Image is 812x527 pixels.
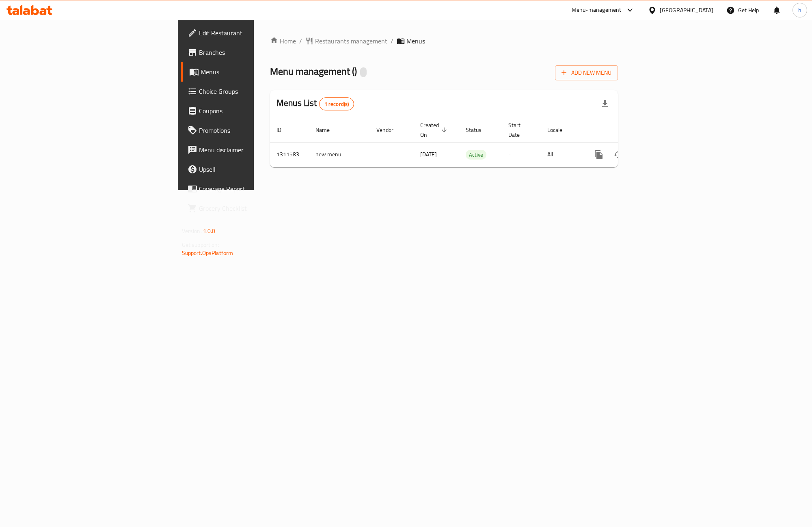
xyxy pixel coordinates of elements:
[199,86,307,96] span: Choice Groups
[199,28,307,38] span: Edit Restaurant
[547,125,573,135] span: Locale
[420,120,449,140] span: Created On
[276,97,354,110] h2: Menus List
[181,101,313,121] a: Coupons
[181,43,313,62] a: Branches
[203,226,216,236] span: 1.0.0
[181,82,313,101] a: Choice Groups
[320,100,354,108] span: 1 record(s)
[555,65,618,80] button: Add New Menu
[406,36,425,46] span: Menus
[181,199,313,218] a: Grocery Checklist
[276,125,292,135] span: ID
[201,67,307,77] span: Menus
[561,68,611,78] span: Add New Menu
[466,150,486,160] div: Active
[583,118,674,143] th: Actions
[315,125,340,135] span: Name
[199,48,307,57] span: Branches
[541,142,583,167] td: All
[572,5,622,15] div: Menu-management
[502,142,541,167] td: -
[595,94,615,114] div: Export file
[182,240,219,250] span: Get support on:
[199,125,307,135] span: Promotions
[270,36,618,46] nav: breadcrumb
[309,142,370,167] td: new menu
[199,106,307,116] span: Coupons
[181,140,313,160] a: Menu disclaimer
[270,62,357,80] span: Menu management ( )
[420,149,437,160] span: [DATE]
[199,145,307,155] span: Menu disclaimer
[798,6,801,15] span: h
[305,36,387,46] a: Restaurants management
[466,150,486,160] span: Active
[199,184,307,194] span: Coverage Report
[181,160,313,179] a: Upsell
[181,62,313,82] a: Menus
[508,120,531,140] span: Start Date
[609,145,628,164] button: Change Status
[182,226,202,236] span: Version:
[376,125,404,135] span: Vendor
[315,36,387,46] span: Restaurants management
[182,248,233,258] a: Support.OpsPlatform
[466,125,492,135] span: Status
[199,164,307,174] span: Upsell
[181,121,313,140] a: Promotions
[660,6,713,15] div: [GEOGRAPHIC_DATA]
[391,36,393,46] li: /
[270,118,674,167] table: enhanced table
[181,179,313,199] a: Coverage Report
[199,203,307,213] span: Grocery Checklist
[319,97,354,110] div: Total records count
[181,23,313,43] a: Edit Restaurant
[589,145,609,164] button: more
